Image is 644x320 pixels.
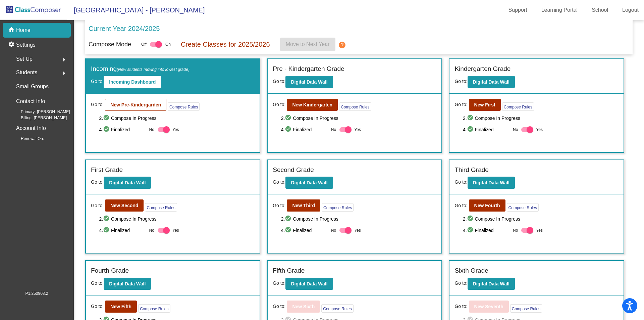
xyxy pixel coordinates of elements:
[273,165,314,175] label: Second Grade
[285,76,333,88] button: Digital Data Wall
[281,114,437,122] span: 2. Compose In Progress
[507,203,539,212] button: Compose Rules
[110,203,138,208] b: New Second
[467,114,475,122] mat-icon: check_circle
[172,126,179,134] span: Yes
[89,40,131,49] p: Compose Mode
[281,215,437,223] span: 2. Compose In Progress
[99,126,146,134] span: 4. Finalized
[321,304,353,313] button: Compose Rules
[10,136,44,142] span: Renewal On:
[285,114,293,122] mat-icon: check_circle
[273,64,344,74] label: Pre - Kindergarten Grade
[109,79,156,85] b: Incoming Dashboard
[474,203,500,208] b: New Fourth
[322,203,354,212] button: Compose Rules
[354,226,361,234] span: Yes
[149,227,154,233] span: No
[91,101,104,108] span: Go to:
[103,226,111,234] mat-icon: check_circle
[454,280,467,286] span: Go to:
[91,266,129,276] label: Fourth Grade
[468,76,515,88] button: Digital Data Wall
[67,5,205,15] span: [GEOGRAPHIC_DATA] - [PERSON_NAME]
[273,179,285,185] span: Go to:
[145,203,177,212] button: Compose Rules
[469,301,509,313] button: New Seventh
[91,303,104,310] span: Go to:
[617,5,644,15] a: Logout
[473,180,509,185] b: Digital Data Wall
[280,38,335,51] button: Move to Next Year
[99,226,146,234] span: 4. Finalized
[16,82,49,91] p: Small Groups
[463,215,619,223] span: 2. Compose In Progress
[285,278,333,290] button: Digital Data Wall
[454,79,467,84] span: Go to:
[16,97,45,106] p: Contact Info
[292,102,332,107] b: New Kindergarten
[285,215,293,223] mat-icon: check_circle
[287,199,320,212] button: New Third
[60,69,68,77] mat-icon: arrow_right
[91,202,104,209] span: Go to:
[467,226,475,234] mat-icon: check_circle
[281,126,328,134] span: 4. Finalized
[467,215,475,223] mat-icon: check_circle
[10,109,70,115] span: Primary: [PERSON_NAME]
[287,301,320,313] button: New Sixth
[292,203,315,208] b: New Third
[454,202,467,209] span: Go to:
[99,114,255,122] span: 2. Compose In Progress
[103,126,111,134] mat-icon: check_circle
[503,5,533,15] a: Support
[10,115,67,121] span: Billing: [PERSON_NAME]
[8,41,16,49] mat-icon: settings
[89,24,160,34] p: Current Year 2024/2025
[91,179,104,185] span: Go to:
[138,304,170,313] button: Compose Rules
[469,99,501,111] button: New First
[467,126,475,134] mat-icon: check_circle
[292,304,315,309] b: New Sixth
[513,227,518,233] span: No
[103,215,111,223] mat-icon: check_circle
[168,102,200,111] button: Compose Rules
[463,126,509,134] span: 4. Finalized
[16,124,46,133] p: Account Info
[99,215,255,223] span: 2. Compose In Progress
[141,41,147,47] span: Off
[291,281,327,286] b: Digital Data Wall
[510,304,542,313] button: Compose Rules
[109,180,146,185] b: Digital Data Wall
[454,179,467,185] span: Go to:
[291,79,327,85] b: Digital Data Wall
[91,64,190,74] label: Incoming
[285,126,293,134] mat-icon: check_circle
[8,26,16,34] mat-icon: home
[468,278,515,290] button: Digital Data Wall
[91,165,123,175] label: First Grade
[285,177,333,189] button: Digital Data Wall
[339,102,371,111] button: Compose Rules
[60,56,68,64] mat-icon: arrow_right
[16,26,31,34] p: Home
[287,99,338,111] button: New Kindergarten
[331,127,336,133] span: No
[117,67,190,72] span: (New students moving into lowest grade)
[454,165,488,175] label: Third Grade
[110,304,131,309] b: New Fifth
[291,180,327,185] b: Digital Data Wall
[474,102,495,107] b: New First
[474,304,503,309] b: New Seventh
[454,101,467,108] span: Go to:
[110,102,161,107] b: New Pre-Kindergarden
[463,226,509,234] span: 4. Finalized
[273,101,285,108] span: Go to:
[105,301,137,313] button: New Fifth
[104,76,161,88] button: Incoming Dashboard
[502,102,534,111] button: Compose Rules
[454,266,488,276] label: Sixth Grade
[273,79,285,84] span: Go to:
[331,227,336,233] span: No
